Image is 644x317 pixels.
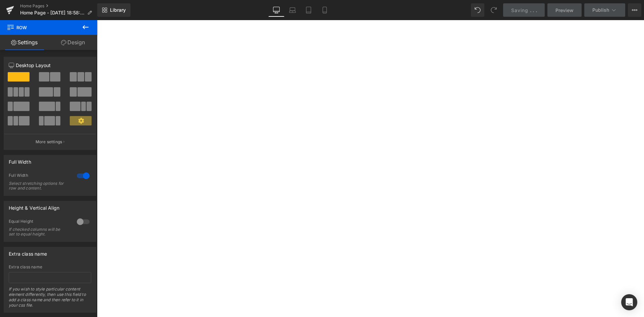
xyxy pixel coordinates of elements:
button: Undo [471,3,484,17]
a: Preview [547,3,582,17]
div: Extra class name [9,265,91,269]
div: Extra class name [9,247,47,257]
a: Mobile [317,3,333,17]
div: If checked columns will be set to equal height. [9,227,69,236]
p: Desktop Layout [9,62,91,69]
div: Full Width [9,173,70,180]
p: More settings [36,139,62,145]
div: If you wish to style particular content element differently, then use this field to add a class n... [9,286,91,312]
div: Select stretching options for row and content. [9,181,69,191]
div: Full Width [9,155,31,165]
button: More [628,3,641,17]
span: Preview [555,7,574,14]
span: Home Page - [DATE] 18:58:39 [20,10,85,15]
a: Home Pages [20,3,97,9]
span: Library [110,7,126,13]
div: Open Intercom Messenger [621,294,637,310]
span: Saving [511,7,528,13]
a: Desktop [268,3,284,17]
a: New Library [97,3,130,17]
span: Row [7,20,74,35]
span: Publish [592,7,609,13]
button: Redo [487,3,500,17]
a: Laptop [284,3,301,17]
button: More settings [4,134,96,150]
a: Design [49,35,97,50]
button: Publish [584,3,625,17]
div: Equal Height [9,219,70,226]
a: Tablet [301,3,317,17]
div: Height & Vertical Align [9,201,59,211]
